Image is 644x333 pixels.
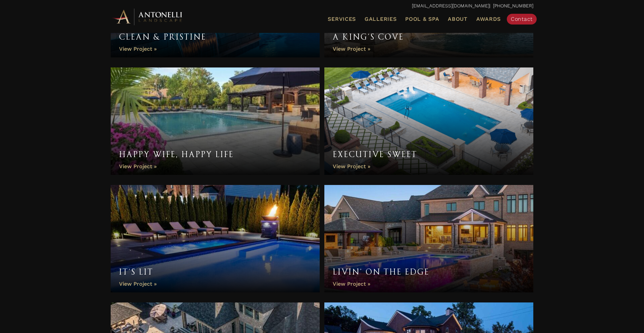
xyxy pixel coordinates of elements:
a: Services [325,15,359,23]
a: Galleries [362,15,399,23]
span: Galleries [365,16,396,22]
span: Awards [476,16,501,22]
p: | [PHONE_NUMBER] [111,2,533,10]
span: Pool & Spa [405,16,439,22]
a: Contact [507,14,537,25]
a: About [445,15,470,23]
a: Pool & Spa [402,15,442,23]
span: Contact [511,16,533,22]
a: [EMAIL_ADDRESS][DOMAIN_NAME] [412,3,489,8]
span: About [448,16,468,22]
span: Services [328,16,356,22]
img: Antonelli Horizontal Logo [111,7,184,26]
a: Awards [474,15,503,23]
